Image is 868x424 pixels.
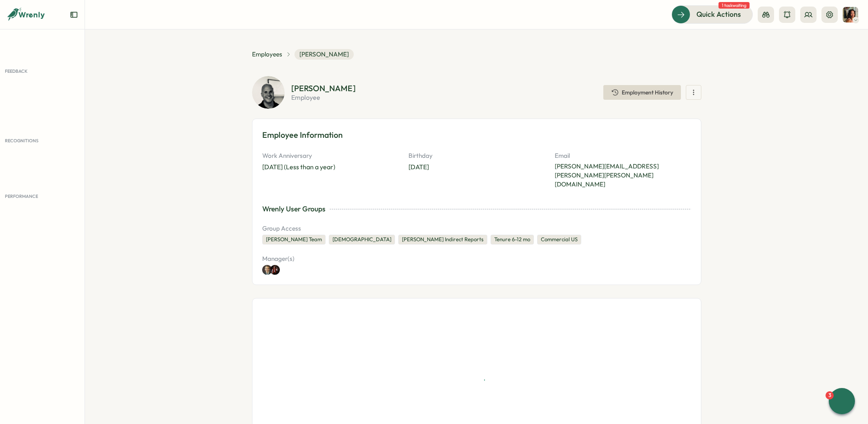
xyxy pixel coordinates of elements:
[537,235,581,245] div: Commercial US
[555,151,691,160] p: Email
[252,76,285,109] img: Damien Glista
[70,11,78,19] button: Expand sidebar
[672,5,753,23] button: Quick Actions
[291,84,356,92] div: [PERSON_NAME]
[262,254,401,263] p: Manager(s)
[270,265,280,275] img: Alex Preece
[329,235,395,245] div: [DEMOGRAPHIC_DATA]
[829,388,855,414] button: 3
[262,265,272,275] img: Bill Warshauer
[252,50,282,59] a: Employees
[262,162,335,172] div: [DATE] (Less than a year)
[295,49,354,60] span: [PERSON_NAME]
[262,224,691,233] p: Group Access
[718,2,750,9] span: 1 task waiting
[291,94,356,101] p: employee
[555,162,691,189] p: [PERSON_NAME][EMAIL_ADDRESS][PERSON_NAME][PERSON_NAME][DOMAIN_NAME]
[622,90,673,95] span: Employment History
[408,151,545,160] p: Birthday
[843,7,858,22] img: Viveca Riley
[491,235,534,245] div: Tenure 6-12 mo
[603,85,681,100] button: Employment History
[262,235,326,245] div: [PERSON_NAME] Team
[272,265,282,275] a: Alex Preece
[262,204,326,214] div: Wrenly User Groups
[826,391,834,399] div: 3
[696,9,741,20] span: Quick Actions
[262,129,691,141] h3: Employee Information
[262,151,399,160] p: Work Anniversary
[398,235,487,245] div: [PERSON_NAME] Indirect Reports
[408,162,429,172] div: [DATE]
